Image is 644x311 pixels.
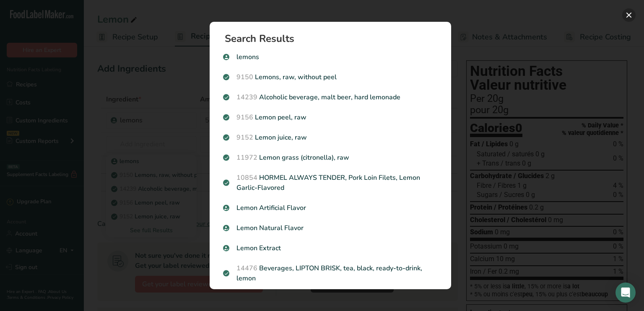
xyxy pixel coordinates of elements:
[615,282,636,303] div: Open Intercom Messenger
[223,173,438,193] p: HORMEL ALWAYS TENDER, Pork Loin Filets, Lemon Garlic-Flavored
[223,243,438,253] p: Lemon Extract
[236,173,257,182] span: 10854
[236,264,257,273] span: 14476
[236,133,253,142] span: 9152
[223,52,438,62] p: lemons
[223,153,438,163] p: Lemon grass (citronella), raw
[223,132,438,143] p: Lemon juice, raw
[236,113,253,122] span: 9156
[225,34,443,44] h1: Search Results
[223,92,438,102] p: Alcoholic beverage, malt beer, hard lemonade
[223,112,438,122] p: Lemon peel, raw
[223,263,438,283] p: Beverages, LIPTON BRISK, tea, black, ready-to-drink, lemon
[223,72,438,82] p: Lemons, raw, without peel
[236,153,257,162] span: 11972
[223,203,438,213] p: Lemon Artificial Flavor
[236,73,253,82] span: 9150
[236,93,257,102] span: 14239
[223,223,438,233] p: Lemon Natural Flavor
